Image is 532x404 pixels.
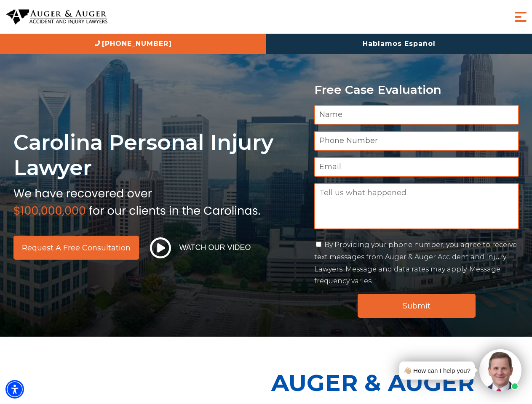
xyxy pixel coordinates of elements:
[358,294,476,318] input: Submit
[314,241,517,285] label: By Providing your phone number, you agree to receive text messages from Auger & Auger Accident an...
[314,131,519,151] input: Phone Number
[13,130,304,181] h1: Carolina Personal Injury Lawyer
[6,9,107,25] img: Auger & Auger Accident and Injury Lawyers Logo
[13,185,260,217] img: sub text
[13,236,139,260] a: Request a Free Consultation
[22,244,131,252] span: Request a Free Consultation
[314,83,519,96] p: Free Case Evaluation
[5,380,24,399] div: Accessibility Menu
[479,349,521,391] img: Intaker widget Avatar
[314,157,519,177] input: Email
[147,237,254,259] button: Watch Our Video
[271,362,527,404] p: Auger & Auger
[512,8,529,25] button: Menu
[404,365,471,376] div: 👋🏼 How can I help you?
[314,105,519,125] input: Name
